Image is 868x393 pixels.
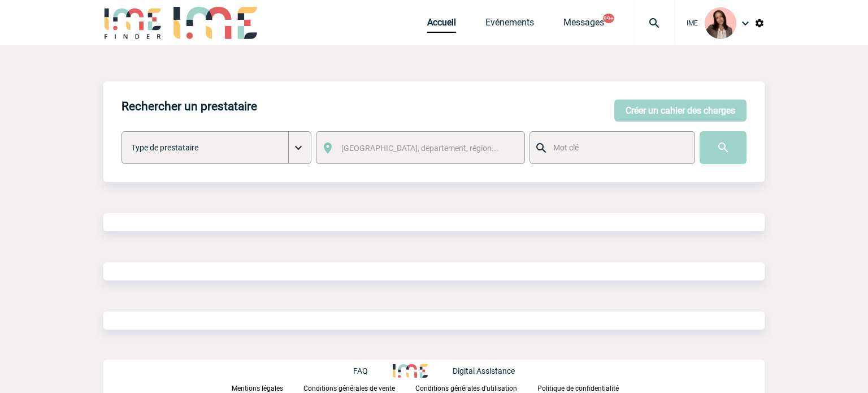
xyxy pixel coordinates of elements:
[485,17,534,33] a: Evénements
[415,382,537,393] a: Conditions générales d'utilisation
[550,140,684,155] input: Mot clé
[563,17,604,33] a: Messages
[232,382,303,393] a: Mentions légales
[353,366,368,375] p: FAQ
[705,7,736,39] img: 94396-3.png
[303,382,415,393] a: Conditions générales de vente
[103,7,162,39] img: IME-Finder
[303,385,395,392] p: Conditions générales de vente
[232,385,283,392] p: Mentions légales
[453,366,515,375] p: Digital Assistance
[121,100,257,113] h4: Rechercher un prestataire
[537,382,637,393] a: Politique de confidentialité
[700,131,747,164] input: Submit
[415,385,517,392] p: Conditions générales d'utilisation
[537,385,619,392] p: Politique de confidentialité
[353,365,393,375] a: FAQ
[341,144,498,153] span: [GEOGRAPHIC_DATA], département, région...
[603,14,614,23] button: 99+
[393,364,428,378] img: http://www.idealmeetingsevents.fr/
[687,19,698,27] span: IME
[427,17,456,33] a: Accueil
